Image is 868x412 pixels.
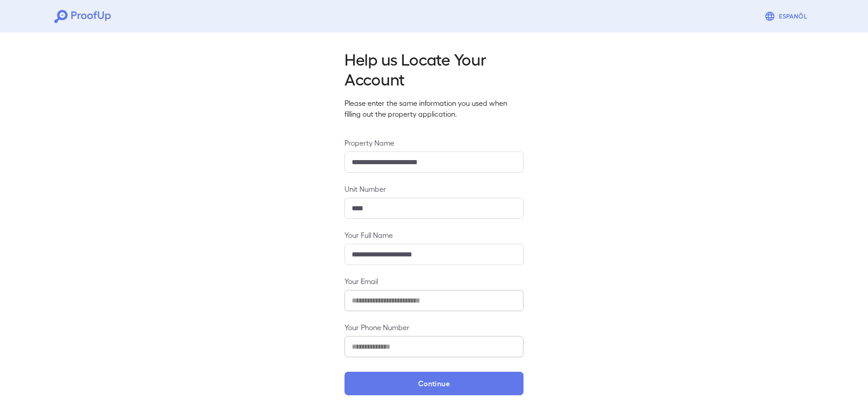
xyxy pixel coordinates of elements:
label: Your Phone Number [344,322,524,332]
h2: Help us Locate Your Account [344,49,524,89]
label: Your Full Name [344,230,524,240]
p: Please enter the same information you used when filling out the property application. [344,98,524,119]
button: Continue [344,372,524,395]
button: Espanõl [761,7,814,25]
label: Unit Number [344,184,524,194]
label: Your Email [344,276,524,286]
label: Property Name [344,137,524,148]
